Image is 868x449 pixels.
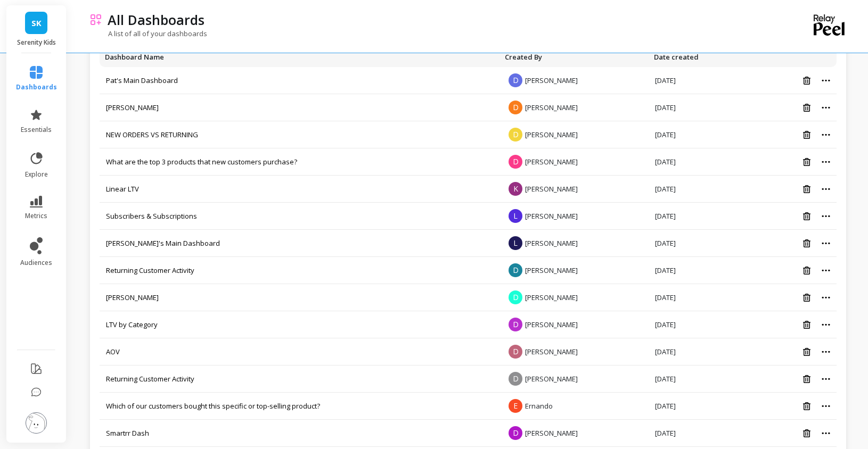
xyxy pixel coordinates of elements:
span: [PERSON_NAME] [525,428,578,438]
span: [PERSON_NAME] [525,320,578,329]
span: [PERSON_NAME] [525,76,578,85]
span: L [509,209,522,223]
span: D [509,128,522,142]
a: LTV by Category [106,320,158,329]
span: [PERSON_NAME] [525,184,578,194]
span: E [509,399,522,413]
th: Toggle SortBy [499,47,649,67]
span: essentials [21,126,52,134]
span: D [509,372,522,386]
p: A list of all of your dashboards [89,29,207,38]
span: [PERSON_NAME] [525,157,578,167]
span: Ernando [525,401,553,411]
span: [PERSON_NAME] [525,347,578,356]
th: Toggle SortBy [649,47,746,67]
td: [DATE] [649,67,746,94]
td: [DATE] [649,203,746,230]
td: [DATE] [649,148,746,176]
a: Returning Customer Activity [106,265,194,275]
a: NEW ORDERS VS RETURNING [106,130,198,139]
span: [PERSON_NAME] [525,103,578,112]
span: D [509,155,522,169]
span: explore [25,170,48,179]
td: [DATE] [649,365,746,393]
p: All Dashboards [108,11,204,29]
td: [DATE] [649,284,746,311]
span: L [509,236,522,250]
span: [PERSON_NAME] [525,374,578,384]
a: Pat's Main Dashboard [106,76,178,85]
a: What are the top 3 products that new customers purchase? [106,157,297,167]
span: [PERSON_NAME] [525,293,578,302]
span: SK [31,17,42,29]
td: [DATE] [649,420,746,447]
span: D [509,345,522,359]
td: [DATE] [649,393,746,420]
a: Returning Customer Activity [106,374,194,384]
span: metrics [25,212,47,220]
span: dashboards [16,83,57,92]
span: D [509,290,522,304]
a: [PERSON_NAME] [106,293,159,302]
span: [PERSON_NAME] [525,238,578,248]
p: Serenity Kids [17,38,56,47]
span: D [509,101,522,114]
a: Subscribers & Subscriptions [106,211,197,221]
td: [DATE] [649,121,746,148]
td: [DATE] [649,94,746,121]
span: [PERSON_NAME] [525,211,578,221]
a: Linear LTV [106,184,139,194]
span: [PERSON_NAME] [525,130,578,139]
a: [PERSON_NAME] [106,103,159,112]
img: profile picture [26,412,47,434]
td: [DATE] [649,311,746,338]
a: [PERSON_NAME]'s Main Dashboard [106,238,220,248]
th: Toggle SortBy [100,47,499,67]
img: header icon [89,13,102,26]
td: [DATE] [649,176,746,203]
span: D [509,318,522,331]
span: D [509,263,522,277]
span: K [509,182,522,196]
td: [DATE] [649,338,746,365]
td: [DATE] [649,257,746,284]
td: [DATE] [649,230,746,257]
span: [PERSON_NAME] [525,265,578,275]
span: D [509,73,522,87]
a: Smartrr Dash [106,428,149,438]
a: AOV [106,347,120,356]
span: D [509,426,522,440]
span: audiences [20,259,52,267]
a: Which of our customers bought this specific or top-selling product? [106,401,320,411]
